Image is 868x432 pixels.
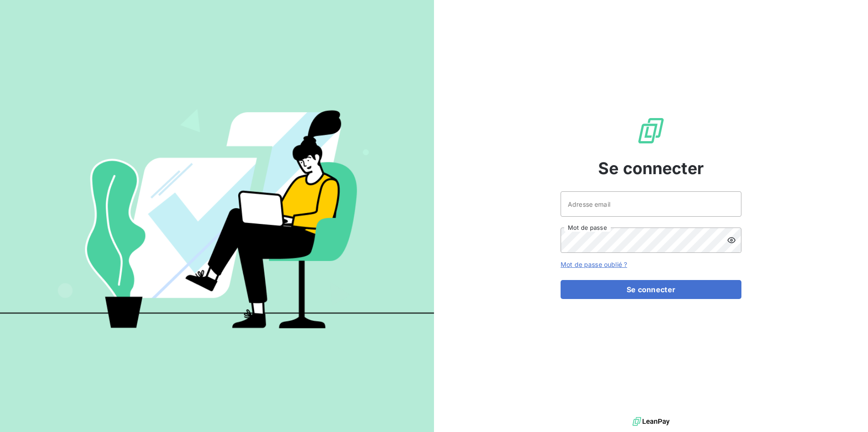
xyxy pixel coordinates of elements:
[561,191,741,217] input: placeholder
[561,280,741,299] button: Se connecter
[632,415,670,428] img: logo
[561,261,627,268] a: Mot de passe oublié ?
[598,156,704,180] span: Se connecter
[637,116,665,145] img: Logo LeanPay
